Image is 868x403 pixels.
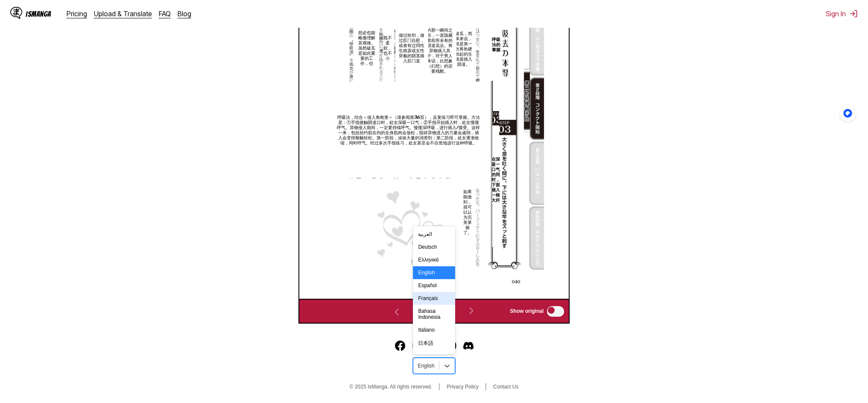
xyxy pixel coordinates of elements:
button: Sign In [826,9,858,18]
p: 第二阶段 接触开始 [523,78,531,123]
a: Pricing [67,9,87,18]
div: العربية [413,228,455,241]
p: 在深吸一口气的同时，下面插入一根大杆 [490,154,502,204]
p: 想必也能略微理解其艰难。虽然破瓜是如此重要的工作，但 [356,28,377,67]
img: Sign out [849,9,858,18]
p: 呼吸法的掌握 [489,35,503,53]
img: Next page [466,306,476,316]
p: 破瓜，简单来说，就是第一次将热硬勃起的生殖器插入阴道。 [453,29,474,68]
p: 在第一次插入的那一瞬间之前，一直隐藏着前所未有的阴道花丛。将异物插入其中，对于男人来说，比想象（幻想）的还要残酷。 [424,20,455,75]
div: English [413,266,455,279]
a: Privacy Policy [447,384,479,390]
a: Facebook [395,341,405,351]
a: Upload & Translate [94,9,152,18]
div: Ελληνικά [413,253,455,266]
div: Français [413,292,455,305]
p: 既不柔软，也不小 [382,33,394,62]
img: IsManga Discord [463,341,473,351]
a: FAQ [159,9,171,18]
p: 呼吸法，结合＜侵入角检查＞（请参阅第36页），反复练习即可掌握。方法是：①手指接触阴道口时，处女深吸一口气；②手指开始插入时，处女慢慢呼气。异物侵入期间，一定要持续呼气。慢慢深呼吸，进行插入/接... [335,112,482,147]
p: 如果能做到，就可以认为完美掌握了。 [461,187,473,236]
div: Bahasa Indonesia [413,305,455,324]
div: 한국어 [413,350,455,365]
span: Show original [510,308,544,314]
div: IsManga [26,10,51,18]
input: Show original [547,306,564,317]
a: Discord [463,341,473,351]
div: 日本語 [413,336,455,350]
div: Italiano [413,324,455,336]
div: Español [413,279,455,292]
a: Blog [178,9,191,18]
input: Select language [418,363,419,369]
img: Previous page [392,307,402,317]
img: IsManga Facebook [395,341,405,351]
a: Instagram [412,341,422,351]
a: Contact Us [493,384,518,390]
img: IsManga Instagram [412,341,422,351]
span: © 2025 IsManga. All rights reserved. [350,384,433,390]
p: 做过栓剂，做过肛门自慰，或者有过同性生殖器或女性穿戴的阴茎插入肛门直 [397,30,427,65]
div: Deutsch [413,241,455,253]
img: IsManga Logo [10,7,22,19]
a: IsManga LogoIsManga [10,7,67,21]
